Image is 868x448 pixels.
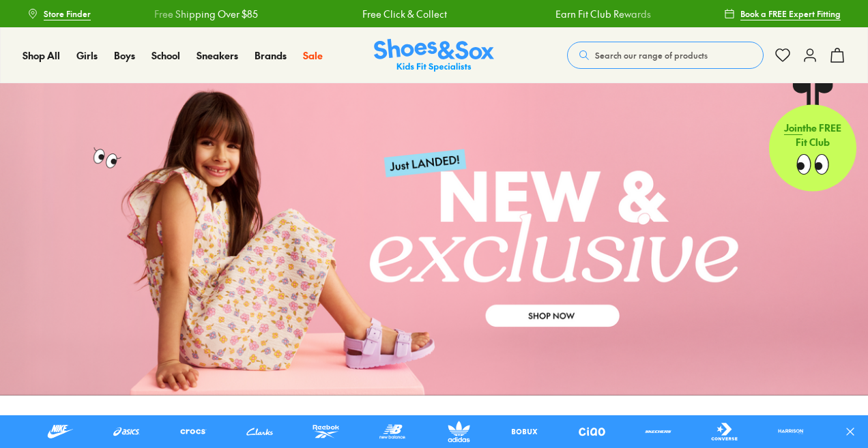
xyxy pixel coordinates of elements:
span: Search our range of products [595,49,708,61]
span: Brands [255,48,287,62]
button: Search our range of products [567,42,764,69]
a: Girls [76,48,98,63]
span: Sneakers [197,48,238,62]
a: Jointhe FREE Fit Club [769,83,856,192]
span: Boys [114,48,135,62]
img: SNS_Logo_Responsive.svg [374,39,494,72]
span: School [151,48,180,62]
span: Join [784,121,802,134]
span: Shop All [23,48,60,62]
a: Brands [255,48,287,63]
a: Boys [114,48,135,63]
a: Free Shipping Over $85 [154,7,257,21]
span: Sale [303,48,323,62]
p: the FREE Fit Club [769,110,856,160]
a: Sneakers [197,48,238,63]
span: Store Finder [44,8,91,20]
a: Store Finder [27,1,91,26]
a: Free Click & Collect [362,7,446,21]
a: Shoes & Sox [374,39,494,72]
span: Book a FREE Expert Fitting [740,8,841,20]
a: Earn Fit Club Rewards [555,7,650,21]
span: Girls [76,48,98,62]
a: Book a FREE Expert Fitting [724,1,841,26]
a: Sale [303,48,323,63]
a: Shop All [23,48,60,63]
a: School [151,48,180,63]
